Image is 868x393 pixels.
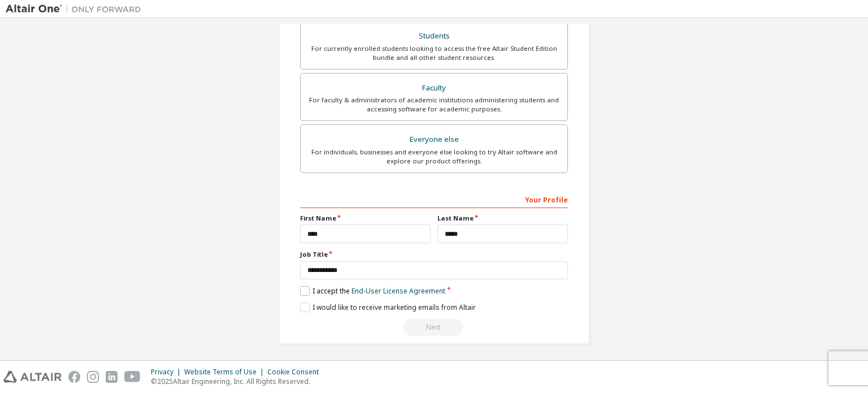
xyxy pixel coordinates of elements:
[351,286,445,296] a: End-User License Agreement
[267,368,325,377] div: Cookie Consent
[6,3,147,15] img: Altair One
[300,303,476,312] label: I would like to receive marketing emails from Altair
[300,214,431,223] label: First Name
[307,96,561,114] div: For faculty & administrators of academic institutions administering students and accessing softwa...
[307,28,561,44] div: Students
[68,371,80,383] img: facebook.svg
[300,190,568,208] div: Your Profile
[151,377,325,386] p: © 2025 Altair Engineering, Inc. All Rights Reserved.
[307,148,561,166] div: For individuals, businesses and everyone else looking to try Altair software and explore our prod...
[300,286,445,296] label: I accept the
[124,371,141,383] img: youtube.svg
[184,368,267,377] div: Website Terms of Use
[87,371,99,383] img: instagram.svg
[300,250,568,259] label: Job Title
[307,44,561,62] div: For currently enrolled students looking to access the free Altair Student Edition bundle and all ...
[307,80,561,96] div: Faculty
[300,319,568,336] div: Read and acccept EULA to continue
[106,371,118,383] img: linkedin.svg
[3,371,62,383] img: altair_logo.svg
[151,368,184,377] div: Privacy
[307,132,561,148] div: Everyone else
[437,214,568,223] label: Last Name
